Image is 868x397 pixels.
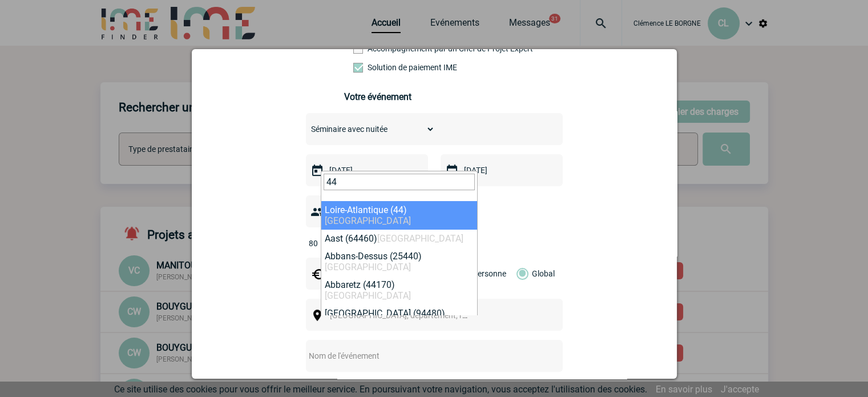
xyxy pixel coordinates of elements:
[325,262,411,272] span: [GEOGRAPHIC_DATA]
[377,233,463,244] span: [GEOGRAPHIC_DATA]
[321,247,477,276] li: Abbans-Dessus (25440)
[353,44,403,53] label: Prestation payante
[321,201,477,230] li: Loire-Atlantique (44)
[516,258,524,290] label: Global
[306,236,413,251] input: Nombre de participants
[326,163,405,178] input: Date de début
[306,348,532,363] input: Nom de l'événement
[325,215,411,226] span: [GEOGRAPHIC_DATA]
[325,290,411,301] span: [GEOGRAPHIC_DATA]
[321,230,477,247] li: Aast (64460)
[321,304,477,333] li: [GEOGRAPHIC_DATA] (94480)
[344,91,524,102] h3: Votre événement
[353,63,403,72] label: Conformité aux process achat client, Prise en charge de la facturation, Mutualisation de plusieur...
[321,276,477,304] li: Abbaretz (44170)
[330,311,488,320] span: [GEOGRAPHIC_DATA], département, région...
[461,163,540,178] input: Date de fin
